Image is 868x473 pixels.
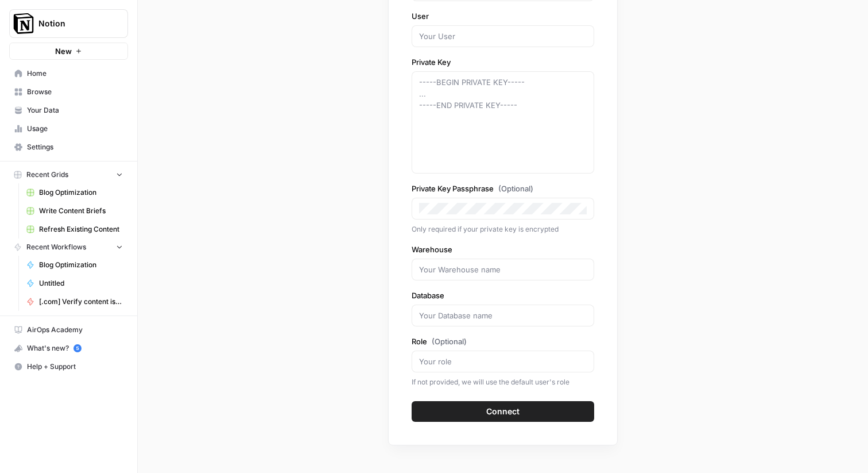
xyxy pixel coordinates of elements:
span: Untitled [39,278,123,289]
span: (Optional) [432,336,467,347]
a: Refresh Existing Content [21,220,128,239]
button: What's new? 5 [9,339,128,357]
img: Notion Logo [13,13,34,34]
span: Browse [27,87,123,97]
span: New [55,45,72,57]
button: Help + Support [9,357,128,376]
span: (Optional) [498,183,533,194]
span: AirOps Academy [27,325,123,335]
label: Warehouse [412,244,594,255]
span: Settings [27,142,123,152]
input: Your User [419,30,587,42]
input: Your Warehouse name [419,264,587,275]
div: If not provided, we will use the default user's role [412,377,594,387]
label: User [412,10,594,22]
input: Your role [419,356,587,367]
button: Connect [412,401,594,422]
button: Recent Workflows [9,239,128,256]
span: Blog Optimization [39,187,123,198]
span: Refresh Existing Content [39,224,123,234]
a: [.com] Verify content is discoverable / indexed [21,293,128,311]
a: Home [9,64,128,83]
label: Database [412,290,594,301]
input: Your Database name [419,310,587,321]
label: Private Key Passphrase [412,183,594,194]
a: Browse [9,83,128,101]
span: Blog Optimization [39,260,123,270]
span: Help + Support [27,362,123,372]
span: Your Data [27,105,123,116]
span: Write Content Briefs [39,206,123,216]
button: Workspace: Notion [9,9,128,38]
span: Recent Workflows [26,242,86,252]
a: Usage [9,120,128,138]
a: Your Data [9,101,128,120]
a: Blog Optimization [21,183,128,202]
span: Connect [486,406,520,417]
span: Usage [27,124,123,134]
button: New [9,43,128,60]
span: [.com] Verify content is discoverable / indexed [39,297,123,307]
span: Notion [38,18,108,29]
a: 5 [73,344,82,352]
a: AirOps Academy [9,321,128,339]
span: Recent Grids [26,170,68,180]
span: Home [27,68,123,79]
div: What's new? [10,340,127,357]
label: Role [412,336,594,347]
a: Write Content Briefs [21,202,128,220]
button: Recent Grids [9,166,128,183]
div: Only required if your private key is encrypted [412,224,594,234]
a: Blog Optimization [21,256,128,274]
text: 5 [76,345,79,351]
label: Private Key [412,56,594,68]
a: Untitled [21,274,128,293]
a: Settings [9,138,128,156]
